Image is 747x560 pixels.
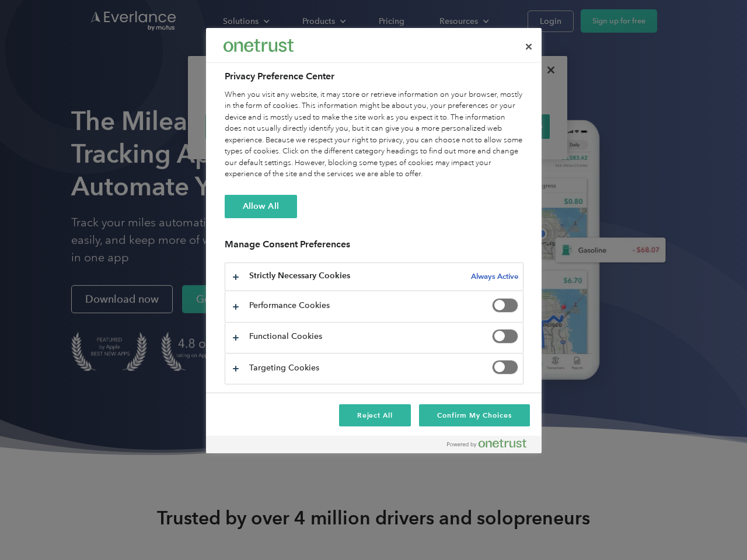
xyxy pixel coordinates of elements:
[224,34,294,57] div: Everlance
[224,39,294,51] img: Everlance
[419,404,529,426] button: Confirm My Choices
[225,69,523,83] h2: Privacy Preference Center
[225,239,523,257] h3: Manage Consent Preferences
[447,439,536,453] a: Powered by OneTrust Opens in a new Tab
[225,89,523,180] div: When you visit any website, it may store or retrieve information on your browser, mostly in the f...
[339,404,411,426] button: Reject All
[206,28,542,453] div: Privacy Preference Center
[447,439,526,448] img: Powered by OneTrust Opens in a new Tab
[516,34,542,60] button: Close
[206,28,542,453] div: Preference center
[225,195,297,218] button: Allow All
